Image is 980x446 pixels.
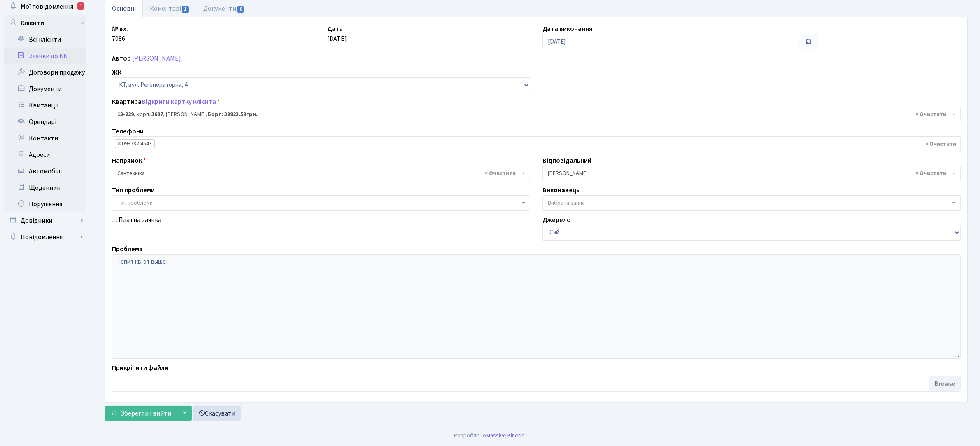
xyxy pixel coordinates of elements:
div: 7086 [106,24,321,49]
span: Видалити всі елементи [925,140,956,148]
label: Дата [327,24,343,34]
a: Договори продажу [4,64,86,81]
a: Адреси [4,147,86,163]
a: Порушення [4,196,86,212]
label: Тип проблеми [112,185,155,195]
span: Сантехніка [112,166,530,181]
span: Вибрати запис [548,199,585,207]
a: Клієнти [4,15,86,31]
a: Всі клієнти [4,31,86,48]
b: 3607 [151,110,163,119]
a: Заявки до КК [4,48,86,64]
label: Дата виконання [542,24,592,34]
span: Тихонов М.М. [548,169,950,177]
span: Тихонов М.М. [542,166,961,181]
li: 098782 4543 [115,139,155,148]
label: Автор [112,54,131,63]
span: 1 [182,6,189,13]
span: <b>13-229</b>, корп.: <b>3607</b>, Акперова Лейла Амілівна, <b>Борг: 39923.59грн.</b> [112,107,961,122]
a: Контакти [4,130,86,147]
div: 1 [77,2,84,10]
a: [PERSON_NAME] [132,54,181,63]
a: Повідомлення [4,229,86,245]
label: Відповідальний [542,156,591,166]
label: Напрямок [112,156,146,166]
a: Відкрити картку клієнта [142,97,216,106]
a: Скасувати [193,406,241,421]
div: Розроблено . [454,431,526,440]
span: Мої повідомлення [21,2,73,11]
div: [DATE] [321,24,536,49]
label: № вх. [112,24,128,34]
span: Сантехніка [117,169,520,177]
textarea: Топит кв. эт выше [112,254,961,359]
label: Проблема [112,244,143,254]
span: Видалити всі елементи [485,169,516,177]
button: Зберегти і вийти [105,406,177,421]
span: Видалити всі елементи [915,110,946,119]
span: Тип проблеми [117,199,153,207]
label: Виконавець [542,185,580,195]
a: Довідники [4,212,86,229]
label: Телефони [112,126,144,136]
span: Видалити всі елементи [915,169,946,177]
b: 13-229 [117,110,134,119]
span: <b>13-229</b>, корп.: <b>3607</b>, Акперова Лейла Амілівна, <b>Борг: 39923.59грн.</b> [117,110,950,119]
label: Прикріпити файли [112,363,168,373]
label: Платна заявка [119,215,161,225]
label: Джерело [542,215,571,225]
label: ЖК [112,68,121,77]
span: × [118,140,121,148]
a: Квитанції [4,97,86,114]
a: Massive Kinetic [487,431,525,440]
a: Документи [4,81,86,97]
a: Орендарі [4,114,86,130]
a: Щоденник [4,180,86,196]
span: Зберегти і вийти [121,409,171,418]
b: Борг: 39923.59грн. [207,110,258,119]
a: Автомобілі [4,163,86,180]
label: Квартира [112,97,220,107]
span: 0 [237,6,244,13]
